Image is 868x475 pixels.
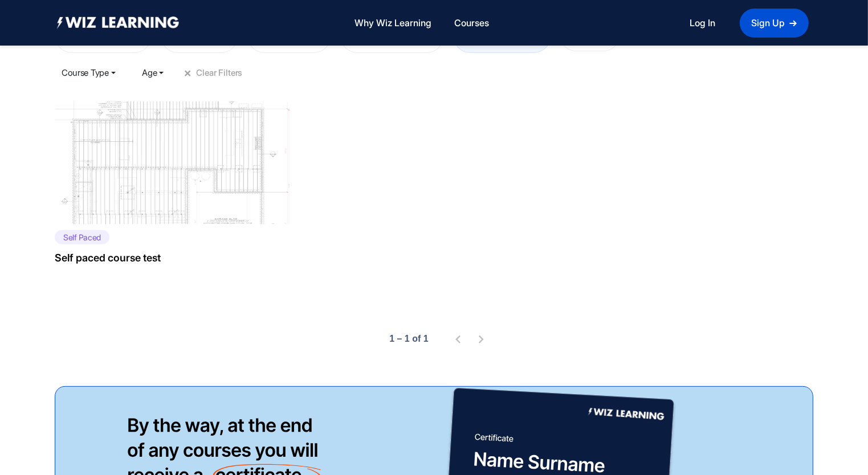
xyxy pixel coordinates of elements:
a: Sign Up [740,9,809,38]
button: Age [136,62,171,84]
h1: Self paced course test [55,250,299,265]
a: Why Wiz Learning [351,11,437,35]
a: Log In [690,15,715,31]
button: Course Type [55,62,123,84]
button: +Clear Filters [184,68,242,78]
span: + [182,66,195,80]
a: Courses [450,11,494,35]
img: 2025-05-20T13%3A17%3A31.532Z_Mk%20image%20with%20marks.png [55,101,299,224]
p: Self Paced [55,230,109,244]
div: 1 – 1 of 1 [389,332,428,346]
button: Next page [470,327,492,350]
button: Previous page [447,327,470,350]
